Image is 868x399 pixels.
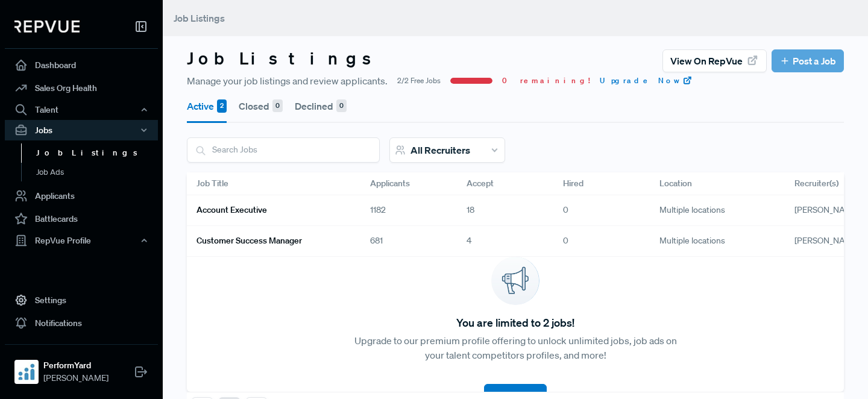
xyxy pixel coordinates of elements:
[491,257,539,305] img: announcement
[295,89,347,123] button: Declined 0
[174,12,225,24] span: Job Listings
[5,184,158,207] a: Applicants
[794,204,860,215] span: [PERSON_NAME]
[553,226,650,257] div: 0
[14,20,80,33] img: RepVue
[336,99,347,113] div: 0
[187,48,382,69] h3: Job Listings
[467,177,494,190] span: Accept
[5,230,158,251] button: RepVue Profile
[397,75,441,86] span: 2/2 Free Jobs
[43,372,108,385] span: [PERSON_NAME]
[272,99,283,113] div: 0
[187,89,227,123] button: Active 2
[351,333,680,362] p: Upgrade to our premium profile offering to unlock unlimited jobs, job ads on your talent competit...
[5,54,158,77] a: Dashboard
[5,344,158,389] a: PerformYardPerformYard[PERSON_NAME]
[370,177,410,190] span: Applicants
[43,359,108,372] strong: PerformYard
[187,138,379,162] input: Search Jobs
[5,99,158,120] button: Talent
[457,195,553,226] div: 18
[650,195,785,226] div: Multiple locations
[17,362,36,382] img: PerformYard
[217,99,227,113] div: 2
[600,75,693,86] a: Upgrade Now
[502,75,590,86] span: 0 remaining!
[659,177,692,190] span: Location
[5,77,158,99] a: Sales Org Health
[5,120,158,140] button: Jobs
[197,231,341,251] a: Customer Success Manager
[360,195,457,226] div: 1182
[5,207,158,230] a: Battlecards
[457,226,553,257] div: 4
[5,312,158,335] a: Notifications
[197,236,302,246] h6: Customer Success Manager
[187,74,388,88] span: Manage your job listings and review applicants.
[21,163,174,182] a: Job Ads
[197,200,341,221] a: Account Executive
[360,226,457,257] div: 681
[650,226,785,257] div: Multiple locations
[197,205,267,215] h6: Account Executive
[553,195,650,226] div: 0
[563,177,583,190] span: Hired
[239,89,283,123] button: Closed 0
[456,315,574,331] span: You are limited to 2 jobs!
[670,54,743,68] span: View on RepVue
[5,289,158,312] a: Settings
[21,143,174,163] a: Job Listings
[794,177,838,190] span: Recruiter(s)
[794,235,860,246] span: [PERSON_NAME]
[410,144,470,156] span: All Recruiters
[662,49,767,72] button: View on RepVue
[197,177,228,190] span: Job Title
